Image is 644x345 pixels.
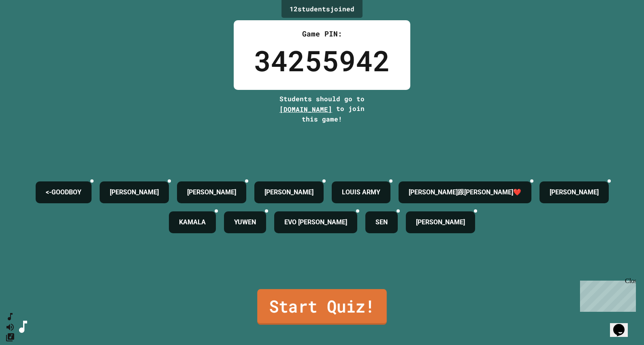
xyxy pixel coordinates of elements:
button: Change Music [5,332,15,342]
h4: KAMALA [179,217,206,227]
h4: LOUIS ARMY [342,187,380,197]
iframe: chat widget [577,277,636,312]
h4: SEN [375,217,388,227]
h4: [PERSON_NAME] [550,187,599,197]
h4: <-GOODBOY [46,187,81,197]
div: 34255942 [254,39,390,82]
iframe: chat widget [610,313,636,337]
h4: [PERSON_NAME] [110,187,159,197]
h4: [PERSON_NAME]跟[PERSON_NAME]❤️ [409,187,521,197]
button: Mute music [5,322,15,332]
h4: [PERSON_NAME] [416,217,465,227]
span: [DOMAIN_NAME] [279,105,332,113]
div: Chat with us now!Close [3,3,56,51]
h4: [PERSON_NAME] [264,187,313,197]
button: SpeedDial basic example [5,312,15,322]
div: Game PIN: [254,28,390,39]
h4: YUWEN [234,217,256,227]
h4: EVO [PERSON_NAME] [284,217,347,227]
a: Start Quiz! [257,289,387,325]
h4: [PERSON_NAME] [187,187,236,197]
div: Students should go to to join this game! [271,94,373,124]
